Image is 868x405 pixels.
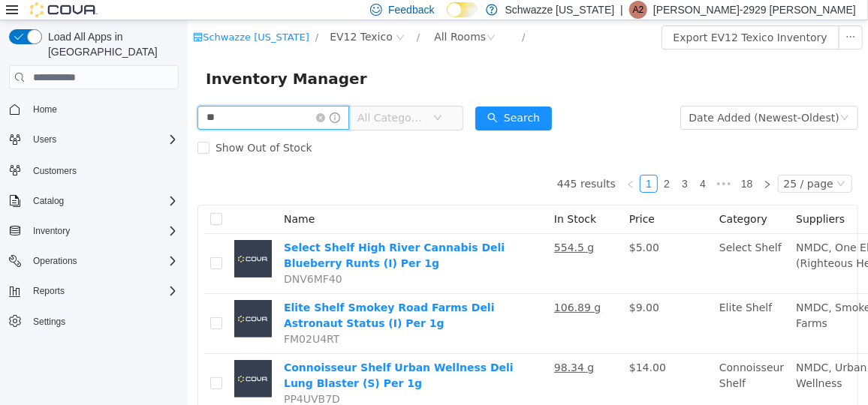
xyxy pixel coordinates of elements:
a: Home [27,100,63,118]
td: Select Shelf [526,214,602,274]
a: Customers [27,162,83,180]
a: icon: shopSchwazze [US_STATE] [5,11,122,22]
span: Price [442,193,467,205]
a: Elite Shelf Smokey Road Farms Deli Astronaut Status (I) Per 1g [96,281,307,309]
p: | [620,1,623,19]
span: Settings [33,316,65,328]
li: 1 [452,154,470,172]
span: NMDC, One Eleven (Righteous Herb) [608,221,707,249]
span: Inventory [27,222,179,240]
span: $14.00 [442,341,478,353]
i: icon: down [246,93,255,103]
button: Reports [3,280,185,301]
button: Catalog [3,190,185,211]
span: / [334,11,337,22]
i: icon: down [649,159,658,169]
span: DNV6MF40 [96,253,155,265]
button: icon: ellipsis [651,5,675,29]
li: 4 [506,154,524,172]
p: Schwazze [US_STATE] [505,1,615,19]
u: 106.89 g [366,281,413,293]
li: 18 [548,154,571,172]
li: 445 results [369,154,428,172]
nav: Complex example [9,92,179,371]
a: Connoisseur Shelf Urban Wellness Deli Lung Blaster (S) Per 1g [96,341,326,369]
li: Next Page [571,154,589,172]
div: 25 / page [596,155,646,172]
span: Home [27,100,179,118]
span: ••• [524,154,548,172]
span: Inventory [33,225,70,237]
span: / [128,11,131,22]
button: Customers [3,159,185,181]
i: icon: right [575,160,584,169]
a: 4 [507,155,523,172]
span: Operations [27,252,179,270]
span: Inventory Manager [18,46,188,70]
span: Reports [27,282,179,300]
button: Operations [27,252,83,270]
span: NMDC, Smokey Road Farms [608,281,719,309]
td: Elite Shelf [526,274,602,334]
img: Connoisseur Shelf Urban Wellness Deli Lung Blaster (S) Per 1g placeholder [47,340,84,377]
li: 3 [488,154,506,172]
a: 2 [471,155,487,172]
button: Reports [27,282,71,300]
span: $9.00 [442,281,472,293]
span: EV12 Texico [142,8,205,25]
span: Catalog [33,195,64,207]
span: Catalog [27,192,179,210]
button: Users [27,130,62,148]
button: Inventory [27,222,76,240]
span: Category [532,193,580,205]
span: FM02U4RT [96,313,152,325]
a: Settings [27,313,71,331]
button: Settings [3,310,185,332]
span: Dark Mode [447,17,448,18]
i: icon: shop [5,12,15,22]
button: Users [3,129,185,150]
span: PP4UVB7D [96,373,152,385]
span: Users [33,133,56,145]
a: 3 [489,155,505,172]
td: Connoisseur Shelf [526,334,602,394]
i: icon: close-circle [128,93,137,102]
i: icon: left [439,160,448,169]
span: Customers [33,165,77,177]
span: Home [33,103,57,115]
span: In Stock [366,193,408,205]
span: NMDC, Urban Wellness [608,341,679,369]
i: icon: info-circle [142,92,152,103]
button: Inventory [3,220,185,241]
input: Dark Mode [447,2,478,18]
a: Select Shelf High River Cannabis Deli Blueberry Runts (I) Per 1g [96,221,317,249]
button: icon: searchSearch [288,86,364,110]
span: Reports [33,285,65,297]
span: All Categories [170,90,238,105]
li: Previous Page [434,154,452,172]
i: icon: down [653,93,662,103]
div: All Rooms [246,5,298,28]
span: Load All Apps in [GEOGRAPHIC_DATA] [42,29,179,59]
span: $5.00 [442,221,472,233]
button: Export EV12 Texico Inventory [474,5,652,29]
span: Customers [27,160,179,179]
span: Show Out of Stock [22,121,131,133]
a: 1 [453,155,469,172]
li: Next 5 Pages [524,154,548,172]
u: 554.5 g [366,221,406,233]
span: / [229,11,232,22]
u: 98.34 g [366,341,406,353]
span: Name [96,193,127,205]
span: A2 [633,1,644,19]
span: Settings [27,312,179,331]
p: [PERSON_NAME]-2929 [PERSON_NAME] [653,1,856,19]
button: Catalog [27,192,70,210]
span: Operations [33,255,77,267]
img: Elite Shelf Smokey Road Farms Deli Astronaut Status (I) Per 1g placeholder [47,280,84,317]
img: Cova [30,2,98,17]
span: Users [27,130,179,148]
button: Home [3,98,185,120]
span: Suppliers [608,193,657,205]
div: Adrian-2929 Telles [629,1,647,19]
